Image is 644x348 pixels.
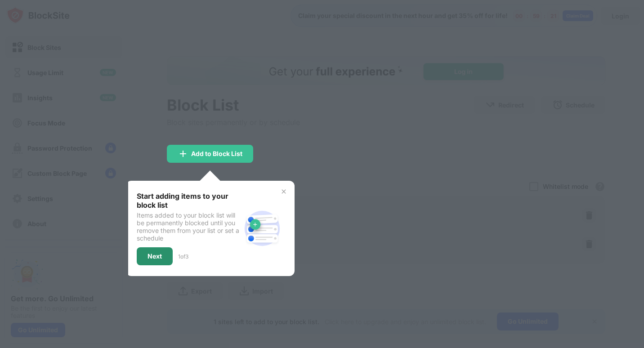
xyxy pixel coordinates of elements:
[148,253,162,260] div: Next
[241,207,284,250] img: block-site.svg
[191,150,242,157] div: Add to Block List
[137,211,241,242] div: Items added to your block list will be permanently blocked until you remove them from your list o...
[178,253,188,260] div: 1 of 3
[137,192,241,210] div: Start adding items to your block list
[280,188,287,195] img: x-button.svg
